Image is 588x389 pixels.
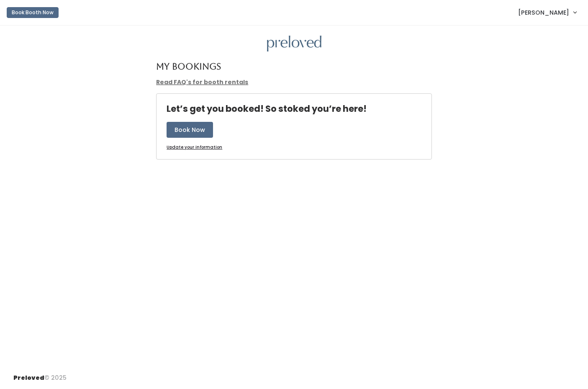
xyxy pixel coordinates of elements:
[510,3,585,21] a: [PERSON_NAME]
[13,374,44,382] span: Preloved
[7,7,59,18] button: Book Booth Now
[156,62,221,71] h4: My Bookings
[7,3,59,22] a: Book Booth Now
[156,78,248,86] a: Read FAQ's for booth rentals
[13,367,67,382] div: © 2025
[167,144,222,151] a: Update your information
[167,104,367,113] h4: Let’s get you booked! So stoked you’re here!
[167,122,213,138] button: Book Now
[267,36,321,52] img: preloved logo
[167,144,222,150] u: Update your information
[518,8,569,17] span: [PERSON_NAME]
